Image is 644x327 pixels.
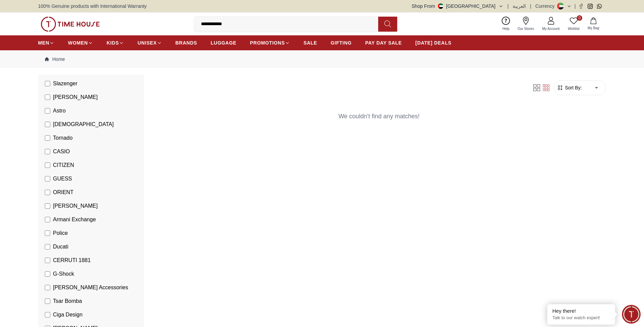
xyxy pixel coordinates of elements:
input: CERRUTI 1881 [45,258,50,263]
input: CITIZEN [45,162,50,168]
input: G-Shock [45,271,50,277]
a: Whatsapp [597,4,602,9]
span: ORIENT [53,188,73,196]
input: Police [45,230,50,236]
span: PAY DAY SALE [365,39,402,46]
span: Tornado [53,134,73,142]
span: 0 [577,15,582,21]
span: MEN [38,39,49,46]
span: KIDS [107,39,119,46]
span: My Account [539,26,563,31]
a: KIDS [107,37,124,49]
span: CITIZEN [53,161,74,169]
span: [DEMOGRAPHIC_DATA] [53,120,114,128]
span: | [508,3,509,10]
a: GIFTING [331,37,352,49]
button: العربية [513,3,526,10]
a: Instagram [588,4,593,9]
span: [PERSON_NAME] [53,202,98,210]
span: Armani Exchange [53,216,96,224]
span: | [574,3,576,10]
button: Shop From[GEOGRAPHIC_DATA] [412,3,503,10]
span: Ducati [53,243,68,251]
a: LUGGAGE [211,37,237,49]
a: UNISEX [137,37,162,49]
span: WOMEN [68,39,88,46]
span: GUESS [53,175,72,183]
button: My Bag [584,16,603,32]
a: SALE [303,37,317,49]
span: My Bag [585,25,602,31]
a: WOMEN [68,37,93,49]
span: G-Shock [53,270,74,278]
span: CASIO [53,148,70,156]
input: ORIENT [45,190,50,195]
a: 0Wishlist [564,15,584,33]
input: [PERSON_NAME] Accessories [45,285,50,290]
span: 100% Genuine products with International Warranty [38,3,147,10]
input: GUESS [45,176,50,182]
nav: Breadcrumb [38,50,606,68]
a: Our Stores [514,15,538,33]
span: UNISEX [137,39,157,46]
span: [DATE] DEALS [416,39,452,46]
a: Home [45,56,65,63]
span: Ciga Design [53,311,82,319]
img: United Arab Emirates [438,3,443,9]
div: Chat Widget [622,305,641,324]
input: [PERSON_NAME] [45,94,50,100]
span: Our Stores [515,26,537,31]
a: [DATE] DEALS [416,37,452,49]
span: Slazenger [53,80,77,88]
input: Ducati [45,244,50,249]
input: Slazenger [45,81,50,86]
input: Armani Exchange [45,217,50,222]
a: Facebook [578,4,584,9]
div: Currency [535,3,557,10]
div: We couldn't find any matches! [152,103,606,132]
span: BRANDS [176,39,197,46]
a: MEN [38,37,54,49]
span: Astro [53,107,66,115]
input: Ciga Design [45,312,50,317]
span: Sort By: [564,84,582,91]
span: [PERSON_NAME] [53,93,98,101]
span: Help [500,26,512,31]
span: LUGGAGE [211,39,237,46]
span: Police [53,229,68,237]
input: [DEMOGRAPHIC_DATA] [45,122,50,127]
span: SALE [303,39,317,46]
a: BRANDS [176,37,197,49]
p: Talk to our watch expert! [552,315,610,321]
input: CASIO [45,149,50,154]
span: Wishlist [565,26,582,31]
button: Sort By: [557,84,582,91]
a: PAY DAY SALE [365,37,402,49]
a: PROMOTIONS [250,37,290,49]
input: Tornado [45,135,50,141]
a: Help [498,15,514,33]
input: [PERSON_NAME] [45,203,50,209]
span: PROMOTIONS [250,39,285,46]
div: Hey there! [552,308,610,314]
input: Tsar Bomba [45,298,50,304]
input: Astro [45,108,50,114]
span: GIFTING [331,39,352,46]
span: Tsar Bomba [53,297,82,305]
span: | [530,3,531,10]
span: CERRUTI 1881 [53,256,91,264]
span: [PERSON_NAME] Accessories [53,283,128,292]
img: ... [41,17,100,32]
